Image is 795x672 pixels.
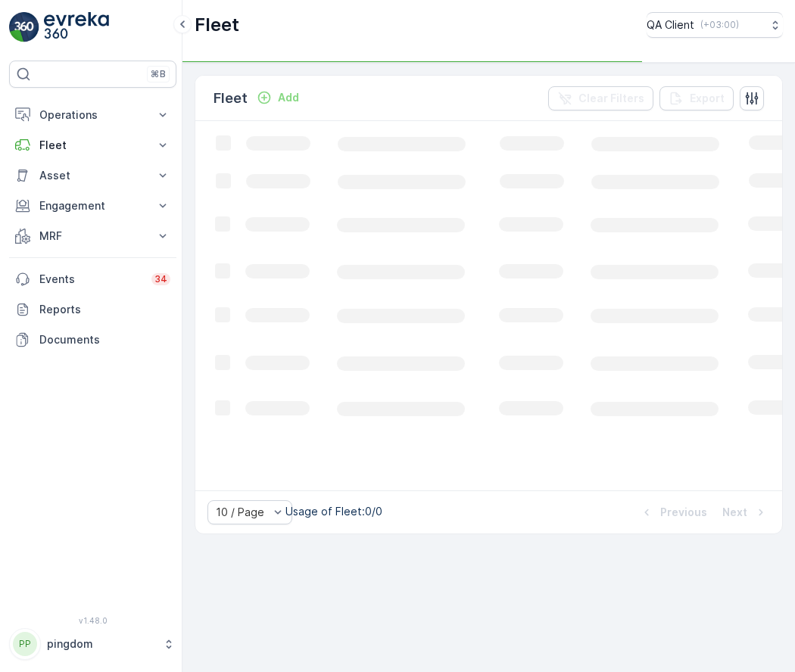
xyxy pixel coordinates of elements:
[700,19,739,31] p: ( +03:00 )
[214,88,248,109] p: Fleet
[9,191,176,221] button: Engagement
[39,168,146,183] p: Asset
[13,632,37,656] div: PP
[638,503,709,521] button: Previous
[44,12,109,42] img: logo_light-DOdMpM7g.png
[647,12,783,38] button: QA Client(+03:00)
[195,13,239,37] p: Fleet
[39,107,146,123] p: Operations
[39,272,142,287] p: Events
[548,86,653,110] button: Clear Filters
[9,160,176,191] button: Asset
[154,273,167,285] p: 34
[278,90,299,105] p: Add
[721,503,770,521] button: Next
[47,636,155,652] p: pingdom
[9,325,176,355] a: Documents
[659,86,734,110] button: Export
[9,616,176,625] span: v 1.48.0
[39,302,170,317] p: Reports
[9,628,176,660] button: PPpingdom
[578,91,644,106] p: Clear Filters
[39,332,170,347] p: Documents
[39,198,146,213] p: Engagement
[660,505,707,520] p: Previous
[9,130,176,160] button: Fleet
[9,294,176,325] a: Reports
[690,91,725,106] p: Export
[39,229,146,244] p: MRF
[647,17,694,33] p: QA Client
[9,100,176,130] button: Operations
[39,138,146,153] p: Fleet
[722,505,747,520] p: Next
[9,264,176,294] a: Events34
[251,89,305,107] button: Add
[9,221,176,251] button: MRF
[151,68,166,80] p: ⌘B
[9,12,39,42] img: logo
[285,504,382,519] p: Usage of Fleet : 0/0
